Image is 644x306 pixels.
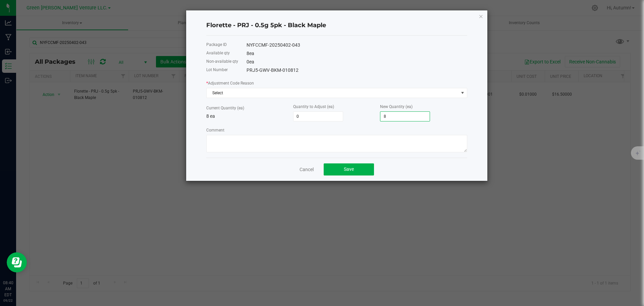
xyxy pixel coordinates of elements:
label: Package ID [206,42,227,48]
span: Select [207,88,459,98]
iframe: Resource center [7,252,27,272]
label: Available qty [206,50,230,56]
p: 8 ea [206,113,293,120]
button: Save [324,163,374,175]
span: Save [344,166,354,172]
label: Quantity to Adjust (ea) [293,104,334,110]
span: ea [249,59,254,64]
div: 8 [247,50,467,57]
label: Current Quantity (ea) [206,105,244,111]
h4: Florette - PRJ - 0.5g 5pk - Black Maple [206,21,467,30]
label: Non-available qty [206,58,238,64]
div: NYFCCMF-20250402-043 [247,42,467,49]
label: Lot Number [206,67,228,73]
div: PRJ5-GWV-BKM-010812 [247,67,467,74]
input: 0 [380,112,430,121]
label: Adjustment Code Reason [206,80,254,86]
a: Cancel [300,166,314,173]
span: ea [249,51,254,56]
label: Comment [206,127,224,133]
label: New Quantity (ea) [380,104,413,110]
div: 0 [247,58,467,65]
input: 0 [293,112,343,121]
